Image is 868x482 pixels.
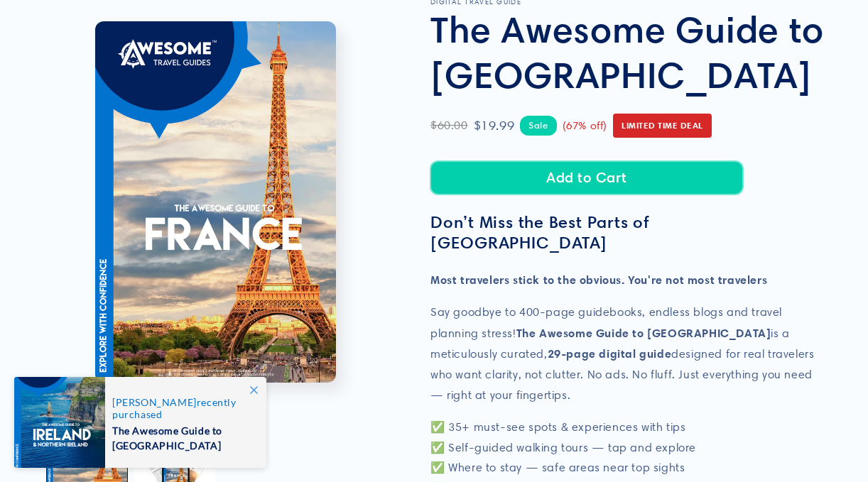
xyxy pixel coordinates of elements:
span: (67% off) [563,116,607,136]
span: Limited Time Deal [613,114,712,138]
span: Sale [520,116,556,135]
p: Say goodbye to 400-page guidebooks, endless blogs and travel planning stress! is a meticulously c... [430,302,825,406]
span: $60.00 [430,116,468,136]
span: $19.99 [474,114,515,137]
h1: The Awesome Guide to [GEOGRAPHIC_DATA] [430,6,825,97]
strong: Most travelers stick to the obvious. You're not most travelers [430,273,767,287]
span: [PERSON_NAME] [112,396,197,408]
span: The Awesome Guide to [GEOGRAPHIC_DATA] [112,420,251,453]
span: recently purchased [112,396,251,420]
h3: Don’t Miss the Best Parts of [GEOGRAPHIC_DATA] [430,212,825,253]
strong: 29-page digital guide [548,346,672,361]
strong: The Awesome Guide to [GEOGRAPHIC_DATA] [516,326,771,340]
button: Add to Cart [430,161,743,195]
